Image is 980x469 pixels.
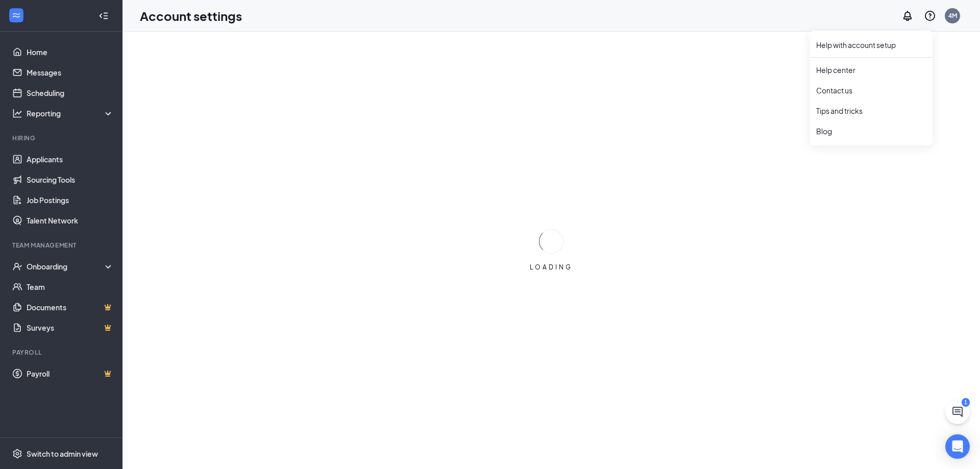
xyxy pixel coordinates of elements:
svg: Settings [12,449,22,459]
div: LOADING [526,263,577,271]
div: Hiring [12,134,112,142]
a: Talent Network [27,210,114,231]
div: Payroll [12,348,112,357]
svg: WorkstreamLogo [11,10,21,20]
svg: Notifications [901,10,914,22]
a: Tips and tricks [816,106,926,116]
a: Sourcing Tools [27,169,114,190]
a: Help with account setup [816,40,926,50]
a: Home [27,42,114,62]
a: Blog [816,126,926,136]
div: Onboarding [27,261,105,271]
svg: ChatActive [951,406,964,418]
a: DocumentsCrown [27,297,114,317]
h1: Account settings [140,7,242,24]
div: Team Management [12,241,112,250]
a: Messages [27,62,114,83]
div: Switch to admin view [27,449,98,459]
a: Team [27,277,114,297]
a: Applicants [27,149,114,169]
div: Contact us [816,85,926,95]
a: Help center [816,65,926,75]
svg: UserCheck [12,261,22,271]
a: PayrollCrown [27,363,114,384]
button: ChatActive [945,400,970,424]
div: 1 [962,398,970,407]
div: Open Intercom Messenger [945,434,970,459]
div: 4M [948,11,957,20]
div: Reporting [27,108,114,118]
a: Scheduling [27,83,114,103]
svg: Collapse [99,11,109,21]
a: SurveysCrown [27,317,114,338]
svg: QuestionInfo [924,10,936,22]
svg: Analysis [12,108,22,118]
a: Job Postings [27,190,114,210]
